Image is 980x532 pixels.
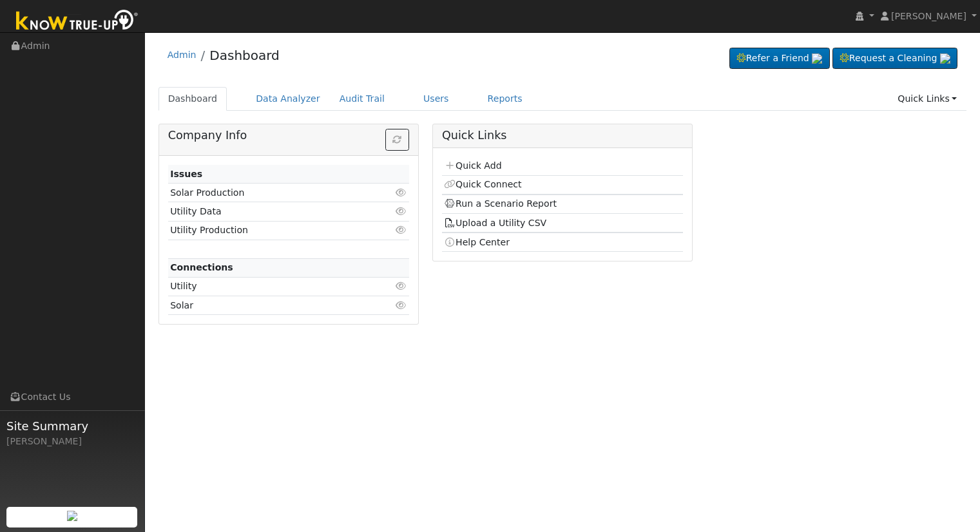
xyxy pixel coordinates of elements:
td: Utility Production [168,221,370,240]
a: Admin [168,50,197,60]
h5: Company Info [168,129,409,142]
td: Solar Production [168,184,370,202]
a: Users [414,87,459,111]
td: Solar [168,296,370,315]
i: Click to view [396,301,407,310]
a: Dashboard [209,48,280,63]
img: retrieve [812,53,822,64]
img: Know True-Up [10,7,145,36]
a: Help Center [444,237,510,247]
a: Reports [478,87,532,111]
strong: Issues [170,169,202,179]
a: Quick Connect [444,179,521,189]
span: Site Summary [6,417,138,435]
a: Run a Scenario Report [444,198,557,209]
td: Utility Data [168,202,370,221]
a: Data Analyzer [246,87,330,111]
td: Utility [168,277,370,296]
i: Click to view [396,207,407,216]
i: Click to view [396,225,407,234]
a: Quick Links [888,87,966,111]
strong: Connections [170,262,233,272]
h5: Quick Links [442,129,683,142]
img: retrieve [67,511,77,521]
i: Click to view [396,188,407,197]
img: retrieve [940,53,950,64]
div: [PERSON_NAME] [6,435,138,448]
a: Audit Trail [330,87,394,111]
span: [PERSON_NAME] [891,11,966,21]
a: Refer a Friend [729,48,830,70]
i: Click to view [396,281,407,290]
a: Dashboard [159,87,227,111]
a: Quick Add [444,160,501,171]
a: Request a Cleaning [832,48,957,70]
a: Upload a Utility CSV [444,218,546,228]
